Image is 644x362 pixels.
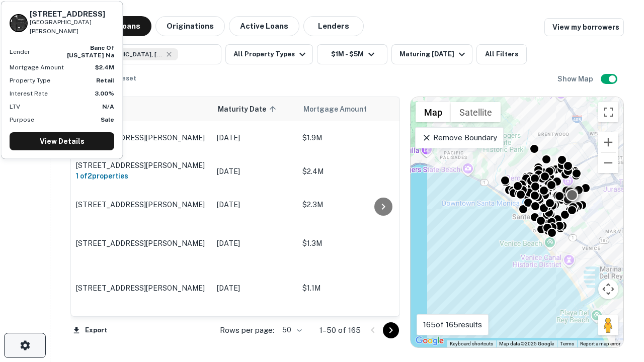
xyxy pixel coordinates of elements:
[451,102,501,122] button: Show satellite imagery
[302,283,403,294] p: $1.1M
[450,340,493,347] button: Keyboard shortcuts
[413,334,446,347] a: Open this area in Google Maps (opens a new window)
[411,97,623,347] div: 0 0
[101,116,114,123] strong: Sale
[302,166,403,177] p: $2.4M
[76,161,207,170] p: [STREET_ADDRESS][PERSON_NAME]
[317,44,387,64] button: $1M - $5M
[71,97,212,121] th: Location
[212,97,297,121] th: Maturity Date
[217,199,292,210] p: [DATE]
[598,102,618,122] button: Toggle fullscreen view
[217,132,292,143] p: [DATE]
[95,90,114,97] strong: 3.00%
[278,323,303,337] div: 50
[10,115,34,124] p: Purpose
[413,334,446,347] img: Google
[476,44,527,64] button: All Filters
[303,16,364,36] button: Lenders
[30,18,114,37] p: [GEOGRAPHIC_DATA][PERSON_NAME]
[76,200,207,209] p: [STREET_ADDRESS][PERSON_NAME]
[544,18,624,36] a: View my borrowers
[76,239,207,248] p: [STREET_ADDRESS][PERSON_NAME]
[302,132,403,143] p: $1.9M
[217,166,292,177] p: [DATE]
[383,322,399,338] button: Go to next page
[560,341,574,346] a: Terms
[88,50,163,59] span: [GEOGRAPHIC_DATA], [GEOGRAPHIC_DATA], [GEOGRAPHIC_DATA]
[594,282,644,330] iframe: Chat Widget
[225,44,313,64] button: All Property Types
[217,283,292,294] p: [DATE]
[319,324,361,336] p: 1–50 of 165
[217,238,292,249] p: [DATE]
[598,132,618,152] button: Zoom in
[10,89,48,98] p: Interest Rate
[557,73,595,84] h6: Show Map
[598,279,618,299] button: Map camera controls
[10,76,50,85] p: Property Type
[218,103,279,115] span: Maturity Date
[30,10,114,19] h6: [STREET_ADDRESS]
[76,133,207,142] p: [STREET_ADDRESS][PERSON_NAME]
[302,199,403,210] p: $2.3M
[76,284,207,293] p: [STREET_ADDRESS][PERSON_NAME]
[297,97,408,121] th: Mortgage Amount
[303,103,380,115] span: Mortgage Amount
[111,68,143,88] button: Reset
[96,77,114,84] strong: Retail
[70,323,110,338] button: Export
[598,153,618,173] button: Zoom out
[302,238,403,249] p: $1.3M
[580,341,620,346] a: Report a map error
[399,48,468,60] div: Maturing [DATE]
[67,44,114,58] strong: banc of [US_STATE] na
[95,64,114,71] strong: $2.4M
[10,132,114,150] a: View Details
[76,170,207,182] h6: 1 of 2 properties
[155,16,225,36] button: Originations
[416,102,451,122] button: Show street map
[10,47,30,56] p: Lender
[229,16,299,36] button: Active Loans
[499,341,554,346] span: Map data ©2025 Google
[422,132,497,144] p: Remove Boundary
[10,102,20,111] p: LTV
[220,324,274,336] p: Rows per page:
[423,319,482,331] p: 165 of 165 results
[10,63,64,72] p: Mortgage Amount
[102,103,114,110] strong: N/A
[391,44,472,64] button: Maturing [DATE]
